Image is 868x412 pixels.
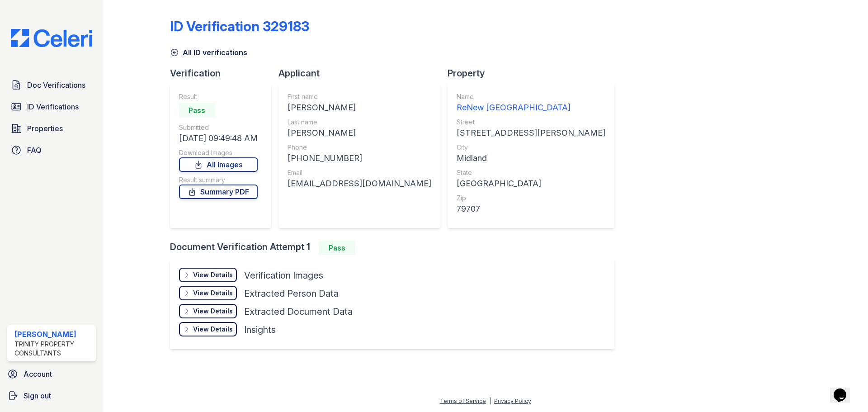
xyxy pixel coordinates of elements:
span: Sign out [24,390,51,401]
span: Properties [27,123,63,134]
div: Trinity Property Consultants [14,340,92,358]
div: Applicant [278,67,448,80]
div: Download Images [179,148,258,157]
a: All ID verifications [170,47,247,58]
div: Extracted Document Data [244,305,353,318]
div: Extracted Person Data [244,287,339,300]
a: Name ReNew [GEOGRAPHIC_DATA] [457,92,605,114]
span: Account [24,369,52,379]
div: ReNew [GEOGRAPHIC_DATA] [457,101,605,114]
div: View Details [193,270,233,279]
div: Email [288,168,431,177]
div: View Details [193,289,233,298]
div: Last name [288,118,431,127]
div: Property [448,67,622,80]
a: Properties [7,119,96,137]
iframe: chat widget [830,376,859,403]
a: Privacy Policy [494,398,531,404]
div: Insights [244,323,276,336]
img: CE_Logo_Blue-a8612792a0a2168367f1c8372b55b34899dd931a85d93a1a3d3e32e68fde9ad4.png [4,29,99,47]
div: 79707 [457,203,605,215]
div: Street [457,118,605,127]
div: [STREET_ADDRESS][PERSON_NAME] [457,127,605,139]
div: [PERSON_NAME] [288,101,431,114]
div: View Details [193,307,233,316]
a: Account [4,365,99,383]
div: ID Verification 329183 [170,18,309,34]
div: View Details [193,325,233,334]
div: Result summary [179,175,258,185]
div: [DATE] 09:49:48 AM [179,132,258,145]
div: Verification Images [244,269,323,282]
div: | [489,398,491,404]
div: First name [288,92,431,101]
div: [PERSON_NAME] [14,329,92,340]
div: Midland [457,152,605,165]
div: [EMAIL_ADDRESS][DOMAIN_NAME] [288,177,431,190]
span: FAQ [27,145,42,156]
a: ID Verifications [7,98,96,116]
a: Doc Verifications [7,76,96,94]
div: Submitted [179,123,258,132]
a: All Images [179,157,258,172]
a: Terms of Service [440,398,486,404]
div: Phone [288,143,431,152]
span: Doc Verifications [27,80,85,90]
div: Document Verification Attempt 1 [170,241,622,255]
span: ID Verifications [27,101,79,112]
a: Summary PDF [179,185,258,199]
a: FAQ [7,141,96,159]
div: Result [179,92,258,101]
div: State [457,168,605,177]
div: [PHONE_NUMBER] [288,152,431,165]
div: [PERSON_NAME] [288,127,431,139]
div: Pass [319,241,355,255]
div: Zip [457,194,605,203]
div: Verification [170,67,278,80]
div: City [457,143,605,152]
a: Sign out [4,387,99,405]
div: Name [457,92,605,101]
div: [GEOGRAPHIC_DATA] [457,177,605,190]
div: Pass [179,103,215,118]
